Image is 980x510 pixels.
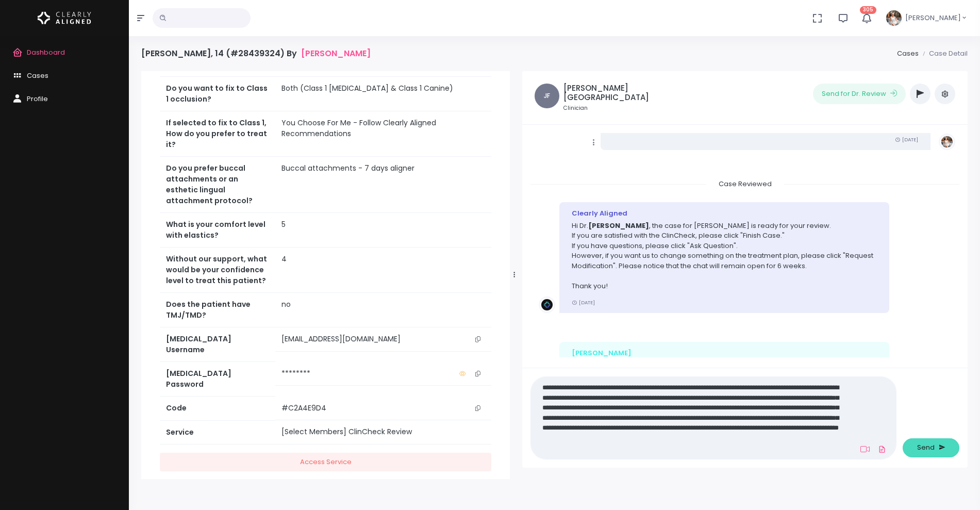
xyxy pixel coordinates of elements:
[160,327,275,362] th: [MEDICAL_DATA] Username
[813,84,906,104] button: Send for Dr. Review
[572,348,877,358] div: [PERSON_NAME]
[160,397,275,420] th: Code
[876,440,888,458] a: Add Files
[563,84,667,102] h5: [PERSON_NAME][GEOGRAPHIC_DATA]
[160,420,275,444] th: Service
[572,208,877,219] div: Clearly Aligned
[275,111,491,157] td: You Choose For Me - Follow Clearly Aligned Recommendations
[706,176,784,192] span: Case Reviewed
[572,221,877,291] p: Hi Dr. , the case for [PERSON_NAME] is ready for your review. If you are satisfied with the ClinC...
[27,94,48,104] span: Profile
[160,248,275,293] th: Without our support, what would be your confidence level to treat this patient?
[563,104,667,112] small: Clinician
[160,77,275,111] th: Do you want to fix to Class 1 occlusion?
[572,299,595,306] small: [DATE]
[895,136,918,143] small: [DATE]
[27,71,48,80] span: Cases
[275,293,491,327] td: no
[588,221,649,231] b: [PERSON_NAME]
[860,6,876,14] span: 305
[530,133,959,357] div: scrollable content
[281,426,485,437] div: [Select Members] ClinCheck Review
[275,397,491,420] td: #C2A4E9D4
[160,293,275,327] th: Does the patient have TMJ/TMD?
[141,48,371,58] h4: [PERSON_NAME], 14 (#28439324) By
[275,213,491,248] td: 5
[275,248,491,293] td: 4
[885,9,903,27] img: Header Avatar
[535,84,559,108] span: JF
[275,77,491,111] td: Both (Class 1 [MEDICAL_DATA] & Class 1 Canine)
[903,438,959,457] button: Send
[897,48,919,58] a: Cases
[858,445,872,453] a: Add Loom Video
[160,362,275,397] th: [MEDICAL_DATA] Password
[141,71,510,479] div: scrollable content
[27,47,65,57] span: Dashboard
[905,13,961,23] span: [PERSON_NAME]
[160,213,275,248] th: What is your comfort level with elastics?
[160,111,275,157] th: If selected to fix to Class 1, How do you prefer to treat it?
[275,157,491,213] td: Buccal attachments - 7 days aligner
[275,327,491,351] td: [EMAIL_ADDRESS][DOMAIN_NAME]
[160,157,275,213] th: Do you prefer buccal attachments or an esthetic lingual attachment protocol?
[160,453,491,472] a: Access Service
[919,48,968,59] li: Case Detail
[301,48,371,58] a: [PERSON_NAME]
[917,442,935,453] span: Send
